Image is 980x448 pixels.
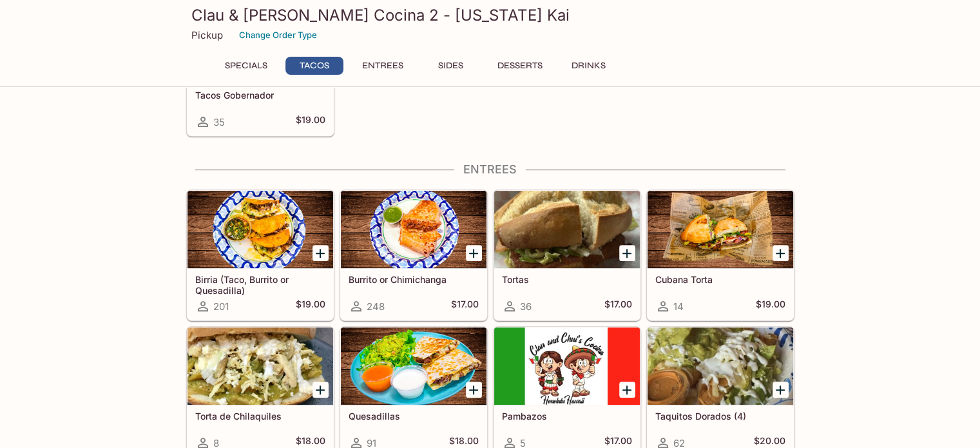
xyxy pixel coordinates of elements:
[285,57,343,75] button: Tacos
[604,298,632,314] h5: $17.00
[187,327,333,405] div: Torta de Chilaquiles
[349,274,479,285] h5: Burrito or Chimichanga
[619,245,635,261] button: Add Tortas
[466,245,482,261] button: Add Burrito or Chimichanga
[673,300,684,313] span: 14
[341,327,486,405] div: Quesadillas
[655,411,785,422] h5: Taquitos Dorados (4)
[340,190,487,320] a: Burrito or Chimichanga248$17.00
[520,300,532,313] span: 36
[466,382,482,398] button: Add Quesadillas
[233,25,323,45] button: Change Order Type
[186,162,794,177] h4: Entrees
[756,298,785,314] h5: $19.00
[502,411,632,422] h5: Pambazos
[349,411,479,422] h5: Quesadillas
[451,298,479,314] h5: $17.00
[195,274,325,295] h5: Birria (Taco, Burrito or Quesadilla)
[494,327,640,405] div: Pambazos
[648,327,793,405] div: Taquitos Dorados (4)
[187,191,333,268] div: Birria (Taco, Burrito or Quesadilla)
[354,57,412,75] button: Entrees
[296,114,325,130] h5: $19.00
[494,191,640,268] div: Tortas
[191,29,223,41] p: Pickup
[490,57,550,75] button: Desserts
[213,116,225,128] span: 35
[341,191,486,268] div: Burrito or Chimichanga
[213,300,229,313] span: 201
[217,57,275,75] button: Specials
[312,245,329,261] button: Add Birria (Taco, Burrito or Quesadilla)
[502,274,632,285] h5: Tortas
[296,298,325,314] h5: $19.00
[191,5,789,25] h3: Clau & [PERSON_NAME] Cocina 2 - [US_STATE] Kai
[655,274,785,285] h5: Cubana Torta
[187,190,334,320] a: Birria (Taco, Burrito or Quesadilla)201$19.00
[422,57,480,75] button: Sides
[648,191,793,268] div: Cubana Torta
[647,190,794,320] a: Cubana Torta14$19.00
[773,382,789,398] button: Add Taquitos Dorados (4)
[195,411,325,422] h5: Torta de Chilaquiles
[773,245,789,261] button: Add Cubana Torta
[367,300,385,313] span: 248
[560,57,618,75] button: Drinks
[195,90,325,101] h5: Tacos Gobernador
[619,382,635,398] button: Add Pambazos
[312,382,329,398] button: Add Torta de Chilaquiles
[494,190,640,320] a: Tortas36$17.00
